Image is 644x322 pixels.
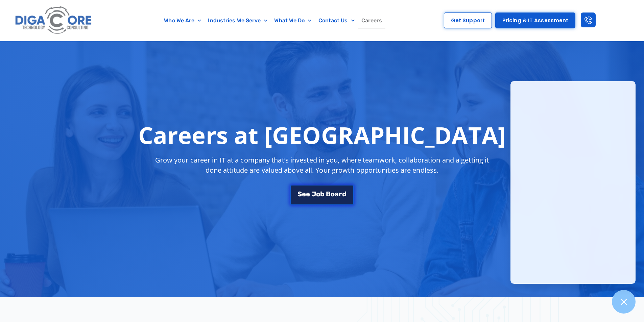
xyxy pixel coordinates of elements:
span: e [302,191,306,197]
span: o [331,191,335,197]
iframe: Chatgenie Messenger [510,81,636,284]
span: J [312,191,316,197]
a: Pricing & IT Assessment [495,13,575,28]
nav: Menu [127,13,420,28]
span: Pricing & IT Assessment [502,18,568,23]
img: Digacore logo 1 [13,3,94,38]
span: o [316,191,320,197]
span: b [320,191,325,197]
a: Careers [358,13,386,28]
a: Contact Us [315,13,358,28]
span: d [342,191,347,197]
span: Get Support [451,18,485,23]
h1: Careers at [GEOGRAPHIC_DATA] [138,121,506,148]
a: Who We Are [161,13,205,28]
span: r [339,191,342,197]
a: Industries We Serve [205,13,271,28]
span: e [306,191,310,197]
a: What We Do [271,13,315,28]
span: B [326,191,331,197]
p: Grow your career in IT at a company that’s invested in you, where teamwork, collaboration and a g... [149,155,495,175]
span: S [297,191,302,197]
a: See Job Board [290,185,354,205]
a: Get Support [444,13,492,28]
span: a [335,191,339,197]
